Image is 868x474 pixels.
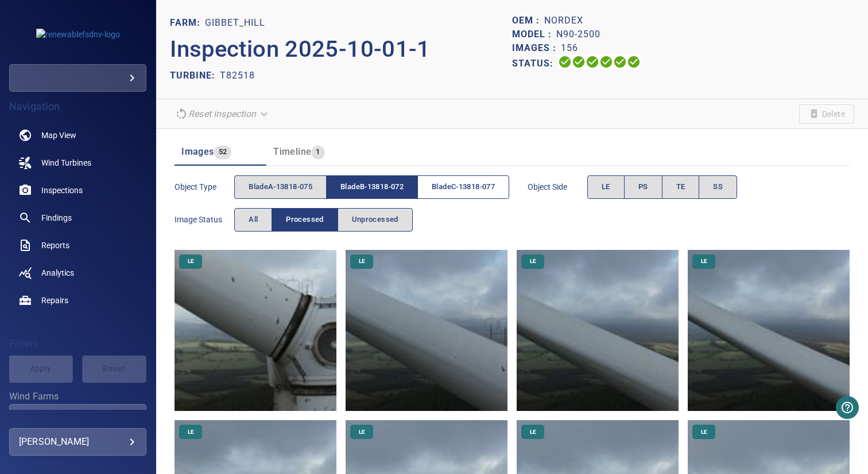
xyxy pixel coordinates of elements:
span: 1 [311,146,324,159]
span: Repairs [41,295,68,306]
p: N90-2500 [556,28,600,41]
a: analytics noActive [9,259,146,287]
p: Images : [512,41,561,55]
div: renewablefsdnv [9,64,146,92]
div: Unable to reset the inspection due to its current status [170,104,274,124]
span: LE [602,181,610,194]
span: TE [676,181,685,194]
button: LE [587,175,625,199]
button: bladeA-13818-075 [234,175,327,199]
svg: Selecting 100% [586,55,599,69]
div: imageStatus [234,208,413,232]
span: Reports [41,240,69,251]
span: Image Status [175,214,234,225]
p: Status: [512,55,558,72]
img: renewablefsdnv-logo [36,29,120,40]
span: Timeline [273,146,311,157]
button: SS [699,175,737,199]
span: Map View [41,130,76,141]
h4: Navigation [9,101,146,112]
p: Inspection 2025-10-01-1 [170,32,512,66]
p: 156 [561,41,578,55]
svg: Classification 100% [627,55,641,69]
button: Processed [272,208,338,232]
div: Wind Farms [9,404,146,432]
a: findings noActive [9,204,146,232]
p: Gibbet_Hill [205,16,265,30]
button: All [234,208,272,232]
span: Unable to delete the inspection due to its current status [799,104,854,124]
a: inspections noActive [9,177,146,204]
button: bladeC-13818-077 [417,175,509,199]
span: All [249,213,258,226]
span: LE [352,428,372,436]
svg: Data Formatted 100% [572,55,586,69]
span: Object Side [528,181,587,193]
span: bladeA-13818-075 [249,181,312,194]
span: Analytics [41,267,74,279]
span: bladeC-13818-077 [432,181,495,194]
div: Reset inspection [170,104,274,124]
svg: ML Processing 100% [599,55,613,69]
span: Inspections [41,185,83,196]
p: Nordex [544,14,583,28]
span: Unprocessed [352,213,398,226]
span: 52 [214,146,232,159]
span: Images [181,146,214,157]
span: LE [694,257,714,265]
p: T82518 [220,69,255,83]
span: LE [352,257,372,265]
span: Processed [286,213,323,226]
span: bladeB-13818-072 [340,181,404,194]
span: Findings [41,212,72,224]
div: objectType [234,175,509,199]
label: Wind Farms [9,392,146,401]
span: LE [694,428,714,436]
a: reports noActive [9,232,146,259]
h4: Filters [9,338,146,350]
a: repairs noActive [9,287,146,314]
a: map noActive [9,122,146,149]
div: objectSide [587,175,737,199]
p: FARM: [170,16,205,30]
p: Model : [512,28,556,41]
button: PS [624,175,662,199]
svg: Uploading 100% [558,55,572,69]
span: Object type [175,181,234,193]
span: Wind Turbines [41,157,91,169]
button: TE [662,175,700,199]
a: windturbines noActive [9,149,146,177]
span: SS [713,181,723,194]
span: LE [181,428,201,436]
span: LE [181,257,201,265]
span: LE [523,257,543,265]
svg: Matching 100% [613,55,627,69]
p: OEM : [512,14,544,28]
span: PS [638,181,648,194]
button: Unprocessed [338,208,413,232]
button: bladeB-13818-072 [326,175,418,199]
div: [PERSON_NAME] [19,433,137,451]
span: LE [523,428,543,436]
p: TURBINE: [170,69,220,83]
em: Reset inspection [188,108,256,119]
